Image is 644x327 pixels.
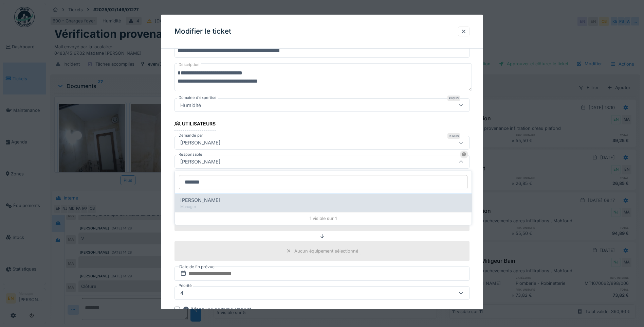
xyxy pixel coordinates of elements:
div: Utilisateurs [174,119,216,131]
div: [PERSON_NAME] [178,139,223,147]
label: Priorité [177,283,193,289]
div: Requis [447,133,460,139]
div: 1 visible sur 1 [175,212,472,224]
h3: Modifier le ticket [174,27,231,36]
div: Humidité [178,102,204,109]
div: 4 [178,289,186,297]
label: Demandé par [177,133,204,138]
label: Responsable [177,152,204,157]
div: [PERSON_NAME] [178,158,223,166]
label: Description [177,61,201,69]
div: Aucun équipement sélectionné [294,248,358,254]
label: Domaine d'expertise [177,95,218,101]
span: [PERSON_NAME] [180,196,220,204]
div: Marquer comme urgent [183,305,251,313]
div: Requis [447,96,460,101]
div: Manager [180,204,466,210]
label: Date de fin prévue [179,263,215,271]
